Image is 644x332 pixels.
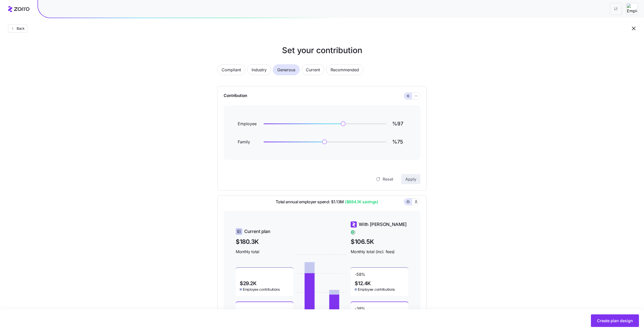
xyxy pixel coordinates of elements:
[597,318,633,324] span: Create plan design
[358,287,395,292] span: Employee contributions
[359,221,407,228] span: With [PERSON_NAME]
[236,237,293,246] span: $180.3K
[331,65,359,75] span: Recommended
[272,199,378,205] span: Total annual employer spend: $1.13M
[627,4,637,14] img: Employer logo
[591,314,639,327] button: Create plan design
[244,228,270,235] span: Current plan
[8,24,27,33] button: Back
[197,44,447,56] h1: Set your contribution
[405,176,416,182] span: Apply
[344,199,378,205] span: ($684.1K savings)
[238,121,258,127] span: Employee
[306,65,320,75] span: Current
[266,199,272,205] img: ai-icon.png
[355,281,371,286] span: $12.4K
[247,64,271,75] button: Industry
[273,64,300,75] button: Generous
[339,120,347,128] img: ai-icon.png
[351,237,408,246] span: $106.5K
[252,65,267,75] span: Industry
[277,65,295,75] span: Generous
[326,64,363,75] button: Recommended
[15,26,25,31] span: Back
[383,176,393,182] span: Reset
[224,92,247,99] span: Contribution
[302,64,324,75] button: Current
[320,138,329,146] img: ai-icon.png
[238,139,258,145] span: Family
[217,64,245,75] button: Compliant
[222,65,241,75] span: Compliant
[401,174,420,184] button: Apply
[236,249,293,255] span: Monthly total
[243,287,280,292] span: Employee contributions
[355,272,365,280] span: -58 %
[351,249,408,255] span: Monthly total (incl. fees)
[240,281,257,286] span: $29.2K
[372,174,397,184] button: Reset
[355,306,365,314] span: -38 %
